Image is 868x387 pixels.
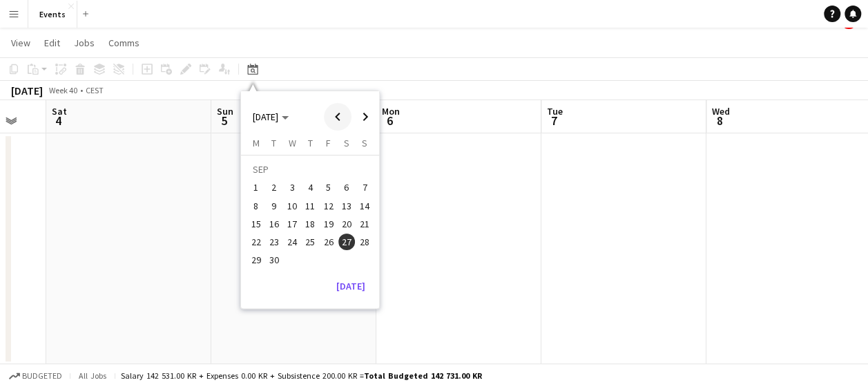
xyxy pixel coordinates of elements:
span: S [344,137,349,149]
button: 06-09-2025 [338,178,356,196]
span: 5 [215,113,233,129]
a: Comms [103,34,145,52]
div: CEST [86,85,104,95]
span: 29 [248,252,264,269]
span: 12 [320,198,337,214]
button: 28-09-2025 [356,233,374,251]
span: 17 [284,216,300,232]
span: 8 [248,198,264,214]
button: 15-09-2025 [247,215,264,233]
button: 27-09-2025 [338,233,356,251]
button: 05-09-2025 [319,178,337,196]
span: 14 [356,198,373,214]
span: 13 [338,198,355,214]
span: F [326,137,331,149]
span: Budgeted [22,371,62,381]
button: 02-09-2025 [265,178,283,196]
span: W [289,137,296,149]
span: S [362,137,367,149]
button: 01-09-2025 [247,178,264,196]
span: 4 [302,180,318,196]
a: Edit [39,34,66,52]
button: 24-09-2025 [283,233,301,251]
span: 25 [302,234,318,250]
span: 8 [710,113,730,129]
a: View [6,34,36,52]
td: SEP [247,160,374,178]
span: 19 [320,216,337,232]
span: Edit [44,37,60,49]
button: 04-09-2025 [301,178,319,196]
div: Salary 142 531.00 KR + Expenses 0.00 KR + Subsistence 200.00 KR = [121,370,482,381]
button: 20-09-2025 [338,215,356,233]
button: 21-09-2025 [356,215,374,233]
span: Tue [547,105,563,117]
button: 13-09-2025 [338,197,356,215]
button: 08-09-2025 [247,197,264,215]
button: Budgeted [7,368,64,384]
button: 19-09-2025 [319,215,337,233]
span: 23 [266,234,282,250]
span: 20 [338,216,355,232]
button: 03-09-2025 [283,178,301,196]
span: Mon [382,105,400,117]
div: [DATE] [11,84,43,97]
span: All jobs [76,370,109,381]
span: 22 [248,234,264,250]
button: 12-09-2025 [319,197,337,215]
button: 11-09-2025 [301,197,319,215]
button: Events [28,1,77,28]
span: 6 [380,113,400,129]
button: 09-09-2025 [265,197,283,215]
span: Jobs [74,37,95,49]
button: 25-09-2025 [301,233,319,251]
span: 18 [302,216,318,232]
span: T [271,137,276,149]
span: Sun [217,105,233,117]
span: View [11,37,30,49]
span: Wed [712,105,730,117]
button: 22-09-2025 [247,233,264,251]
button: 17-09-2025 [283,215,301,233]
button: 23-09-2025 [265,233,283,251]
span: 2 [266,180,282,196]
span: 1 [248,180,264,196]
a: Jobs [68,34,100,52]
span: 11 [302,198,318,214]
span: 5 [320,180,337,196]
button: [DATE] [331,275,371,297]
button: Choose month and year [247,104,294,129]
span: Total Budgeted 142 731.00 KR [364,370,482,381]
span: 27 [338,234,355,250]
button: 29-09-2025 [247,251,264,269]
span: Comms [108,37,139,49]
button: 26-09-2025 [319,233,337,251]
span: T [308,137,313,149]
span: 6 [338,180,355,196]
span: 9 [266,198,282,214]
button: 18-09-2025 [301,215,319,233]
span: 3 [284,180,300,196]
span: Sat [52,105,67,117]
button: Previous month [324,103,351,131]
span: [DATE] [253,111,278,123]
span: 7 [545,113,563,129]
span: 10 [284,198,300,214]
button: 16-09-2025 [265,215,283,233]
span: M [252,137,259,149]
button: 14-09-2025 [356,197,374,215]
span: 16 [266,216,282,232]
span: 21 [356,216,373,232]
span: 28 [356,234,373,250]
span: 24 [284,234,300,250]
span: 26 [320,234,337,250]
button: 30-09-2025 [265,251,283,269]
span: 7 [356,180,373,196]
span: 4 [50,113,67,129]
button: 10-09-2025 [283,197,301,215]
button: Next month [351,103,379,131]
button: 07-09-2025 [356,178,374,196]
span: Week 40 [46,85,80,95]
span: 30 [266,252,282,269]
span: 15 [248,216,264,232]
